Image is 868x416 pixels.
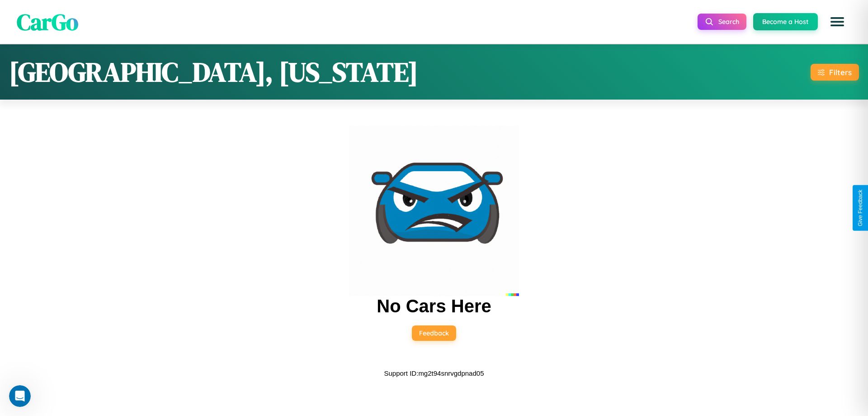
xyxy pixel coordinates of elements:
span: CarGo [17,6,78,37]
div: Give Feedback [857,190,863,226]
h1: [GEOGRAPHIC_DATA], [US_STATE] [9,53,418,91]
button: Filters [811,64,859,81]
p: Support ID: mg2t94snrvgdpnad05 [384,367,484,379]
span: Search [718,18,739,26]
img: car [349,126,519,296]
div: Filters [829,67,852,77]
button: Become a Host [753,13,818,30]
button: Search [698,14,746,30]
button: Open menu [825,9,850,34]
button: Feedback [412,325,456,341]
iframe: Intercom live chat [9,385,31,407]
h2: No Cars Here [377,296,491,316]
